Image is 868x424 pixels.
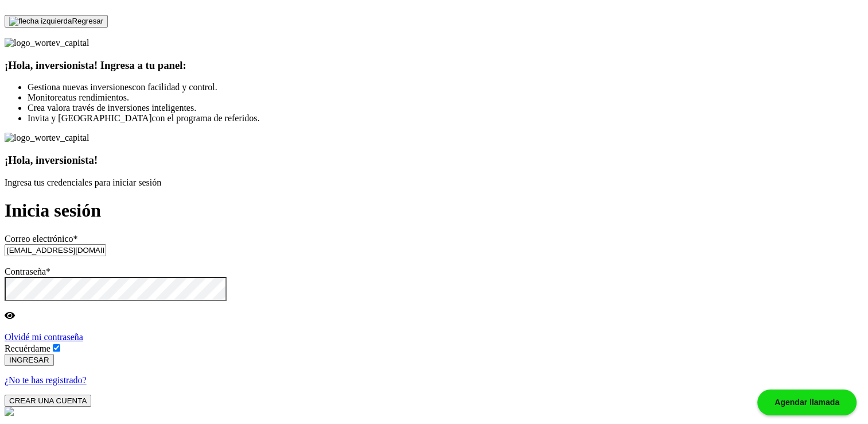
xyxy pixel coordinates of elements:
input: hola@wortev.capital [5,244,106,256]
span: Monitorea [28,92,66,102]
p: Ingresa tus credenciales para iniciar sesión [5,178,863,188]
h1: Inicia sesión [5,200,863,221]
label: Recuérdame [5,344,50,353]
li: con facilidad y control. [28,82,863,92]
a: Olvidé mi contraseña [5,332,83,342]
a: flecha izquierdaRegresar [5,16,108,25]
label: Contraseña [5,267,50,276]
label: Correo electrónico [5,234,78,244]
span: INGRESAR [9,356,49,364]
li: tus rendimientos. [28,92,863,103]
img: logos_whatsapp-icon.242b2217.svg [5,407,14,416]
span: Gestiona nuevas inversiones [28,82,132,92]
img: flecha izquierda [9,17,72,26]
img: logo_wortev_capital [5,133,89,143]
li: con el programa de referidos. [28,113,863,124]
img: logo_wortev_capital [5,38,89,48]
button: INGRESAR [5,354,54,366]
a: ¿No te has registrado?CREAR UNA CUENTA [5,375,863,405]
h3: ¡Hola, inversionista! Ingresa a tu panel: [5,59,863,72]
li: a través de inversiones inteligentes. [28,103,863,113]
button: Regresar [5,15,108,28]
span: Invita y [GEOGRAPHIC_DATA] [28,113,151,123]
span: Crea valor [28,103,66,113]
input: Recuérdame [53,344,60,352]
button: CREAR UNA CUENTA [5,395,91,407]
h3: ¡Hola, inversionista! [5,154,863,167]
p: ¿No te has registrado? [5,375,863,386]
div: Agendar llamada [757,390,857,415]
